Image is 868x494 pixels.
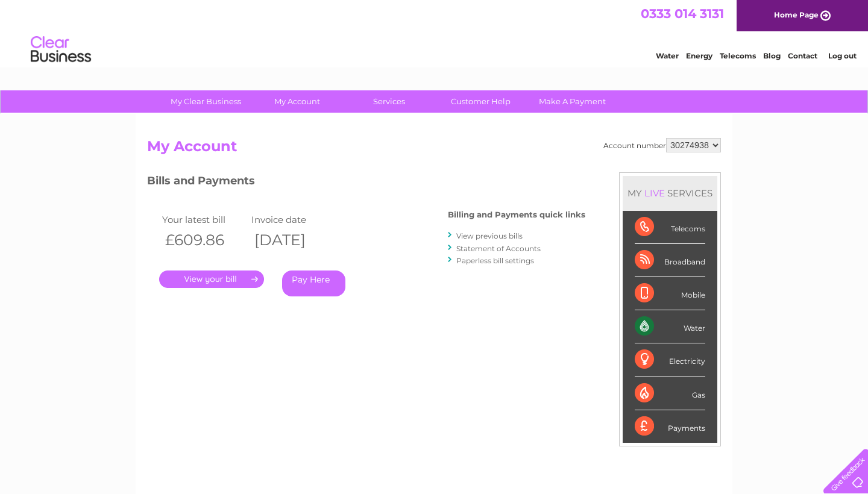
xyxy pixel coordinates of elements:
[456,244,541,253] a: Statement of Accounts
[635,211,705,244] div: Telecoms
[788,51,817,60] a: Contact
[159,211,248,228] td: Your latest bill
[147,172,585,193] h3: Bills and Payments
[635,310,705,343] div: Water
[159,270,264,288] a: .
[248,211,338,228] td: Invoice date
[456,231,523,240] a: View previous bills
[159,228,248,252] th: £609.86
[635,410,705,443] div: Payments
[156,90,256,113] a: My Clear Business
[456,256,534,265] a: Paperless bill settings
[641,6,724,21] a: 0333 014 3131
[720,51,756,60] a: Telecoms
[635,244,705,277] div: Broadband
[635,277,705,310] div: Mobile
[686,51,712,60] a: Energy
[828,51,857,60] a: Log out
[248,90,347,113] a: My Account
[623,176,717,210] div: MY SERVICES
[30,31,92,68] img: logo.png
[339,90,439,113] a: Services
[150,7,720,58] div: Clear Business is a trading name of Verastar Limited (registered in [GEOGRAPHIC_DATA] No. 3667643...
[448,210,585,219] h4: Billing and Payments quick links
[147,138,721,161] h2: My Account
[603,138,721,152] div: Account number
[431,90,530,113] a: Customer Help
[635,377,705,410] div: Gas
[248,228,338,252] th: [DATE]
[642,187,667,199] div: LIVE
[635,343,705,377] div: Electricity
[523,90,622,113] a: Make A Payment
[282,270,345,296] a: Pay Here
[763,51,781,60] a: Blog
[656,51,679,60] a: Water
